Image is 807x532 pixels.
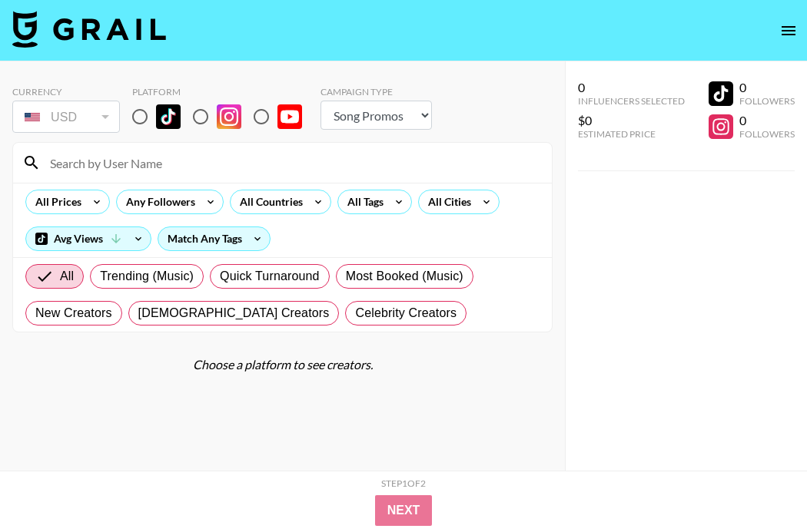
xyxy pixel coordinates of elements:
[375,495,433,526] button: Next
[739,113,795,128] div: 0
[35,304,112,322] span: New Creators
[277,104,302,129] img: YouTube
[220,267,320,286] span: Quick Turnaround
[578,128,685,140] div: Estimated Price
[320,86,432,97] div: Campaign Type
[60,267,74,286] span: All
[158,227,270,250] div: Match Any Tags
[346,267,463,286] span: Most Booked (Music)
[15,104,117,131] div: USD
[12,86,120,97] div: Currency
[26,190,85,213] div: All Prices
[117,190,198,213] div: Any Followers
[217,104,241,129] img: Instagram
[578,80,685,95] div: 0
[355,304,457,322] span: Celebrity Creators
[12,11,166,48] img: Grail Talent
[12,357,553,372] div: Choose a platform to see creators.
[138,304,330,322] span: [DEMOGRAPHIC_DATA] Creators
[132,86,314,97] div: Platform
[156,104,181,129] img: TikTok
[231,190,306,213] div: All Countries
[739,80,795,95] div: 0
[739,95,795,107] div: Followers
[773,15,804,46] button: open drawer
[419,190,474,213] div: All Cities
[100,267,194,286] span: Trending (Music)
[739,128,795,140] div: Followers
[12,97,120,136] div: Currency is locked to USD
[730,455,789,514] iframe: Drift Widget Chat Controller
[338,190,387,213] div: All Tags
[381,477,426,489] div: Step 1 of 2
[578,95,685,107] div: Influencers Selected
[578,113,685,128] div: $0
[41,150,543,175] input: Search by User Name
[26,227,151,250] div: Avg Views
